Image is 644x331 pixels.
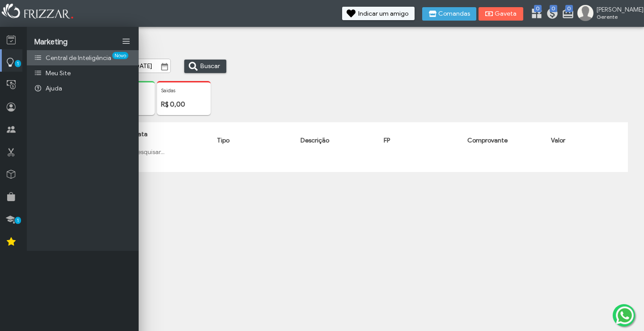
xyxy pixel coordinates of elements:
[46,69,71,77] span: Meu Site
[530,45,628,56] span: Nenhum resultado encontrado
[379,122,463,159] th: FP
[27,65,139,81] a: Meu Site
[212,122,296,159] th: Tipo
[546,7,555,21] a: 0
[534,5,542,12] span: 0
[34,38,68,47] span: Marketing
[550,5,557,12] span: 0
[358,11,408,17] span: Indicar um amigo
[27,50,139,65] a: Central de InteligênciaNovo
[565,5,573,12] span: 0
[467,137,508,144] span: Comprovante
[200,60,220,73] span: Buscar
[46,85,62,92] span: Ajuda
[133,147,208,156] input: Pesquisar...
[495,11,517,17] span: Gaveta
[530,7,539,21] a: 0
[15,60,21,67] span: 1
[301,137,329,144] span: Descrição
[133,130,148,138] span: Data
[296,122,380,159] th: Descrição
[27,81,139,96] a: Ajuda
[15,217,21,224] span: 1
[45,159,630,172] td: Nenhum registro encontrado
[577,5,640,23] a: [PERSON_NAME] Gerente
[384,137,390,144] span: FP
[463,122,547,159] th: Comprovante
[479,7,523,21] button: Gaveta
[129,122,212,159] th: Data
[184,60,226,73] button: Buscar
[597,6,637,13] span: [PERSON_NAME]
[551,137,565,144] span: Valor
[158,62,171,71] button: Show Calendar
[161,87,207,94] p: Saidas
[342,7,415,20] button: Indicar um amigo
[161,100,207,108] p: R$ 0,00
[614,305,636,326] img: whatsapp.png
[2,49,22,72] a: 1
[438,11,470,17] span: Comandas
[547,122,630,159] th: Valor
[562,7,571,21] a: 0
[46,54,111,62] span: Central de Inteligência
[597,13,637,20] span: Gerente
[422,7,476,21] button: Comandas
[217,137,229,144] span: Tipo
[114,59,171,73] input: Data Final
[112,52,128,59] span: Novo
